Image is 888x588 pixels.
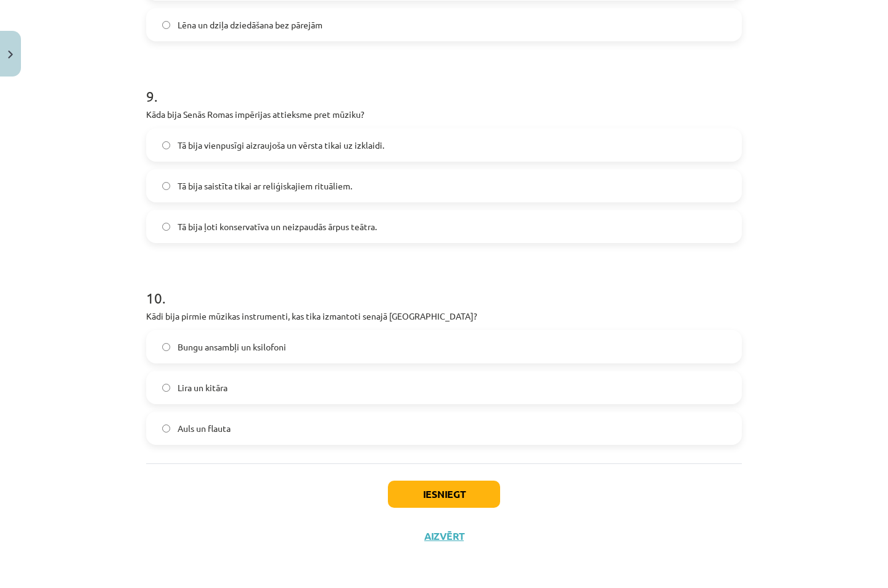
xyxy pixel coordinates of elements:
span: Lira un kitāra [178,381,228,394]
input: Auls un flauta [162,424,170,433]
input: Tā bija saistīta tikai ar reliģiskajiem rituāliem. [162,182,170,190]
span: Tā bija vienpusīgi aizraujoša un vērsta tikai uz izklaidi. [178,139,384,152]
input: Tā bija ļoti konservatīva un neizpaudās ārpus teātra. [162,223,170,231]
button: Aizvērt [421,530,467,542]
p: Kāda bija Senās Romas impērijas attieksme pret mūziku? [146,108,742,121]
input: Lira un kitāra [162,384,170,392]
span: Auls un flauta [178,422,231,435]
img: icon-close-lesson-0947bae3869378f0d4975bcd49f059093ad1ed9edebbc8119c70593378902aed.svg [8,51,13,59]
span: Tā bija ļoti konservatīva un neizpaudās ārpus teātra. [178,220,377,233]
button: Iesniegt [388,481,500,508]
input: Bungu ansambļi un ksilofoni [162,343,170,351]
input: Lēna un dziļa dziedāšana bez pārejām [162,21,170,29]
h1: 10 . [146,268,742,306]
p: Kādi bija pirmie mūzikas instrumenti, kas tika izmantoti senajā [GEOGRAPHIC_DATA]? [146,310,742,323]
span: Bungu ansambļi un ksilofoni [178,341,286,354]
h1: 9 . [146,66,742,104]
span: Lēna un dziļa dziedāšana bez pārejām [178,19,323,31]
input: Tā bija vienpusīgi aizraujoša un vērsta tikai uz izklaidi. [162,141,170,149]
span: Tā bija saistīta tikai ar reliģiskajiem rituāliem. [178,180,352,193]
